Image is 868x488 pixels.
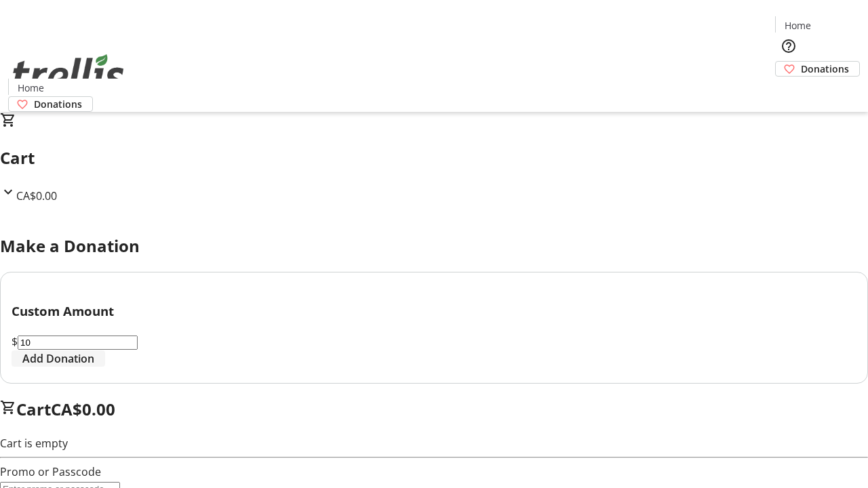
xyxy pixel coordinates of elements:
[16,188,57,203] span: CA$0.00
[12,302,856,321] h3: Custom Amount
[22,350,94,367] span: Add Donation
[8,96,93,112] a: Donations
[51,398,115,420] span: CA$0.00
[18,335,138,350] input: Donation Amount
[18,81,44,95] span: Home
[785,18,811,33] span: Home
[34,97,82,111] span: Donations
[12,334,18,349] span: $
[775,33,802,60] button: Help
[776,18,819,33] a: Home
[8,39,129,107] img: Orient E2E Organization Bl9wGeQ9no's Logo
[775,61,860,77] a: Donations
[9,81,52,95] a: Home
[12,350,105,367] button: Add Donation
[801,62,849,76] span: Donations
[775,77,802,104] button: Cart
